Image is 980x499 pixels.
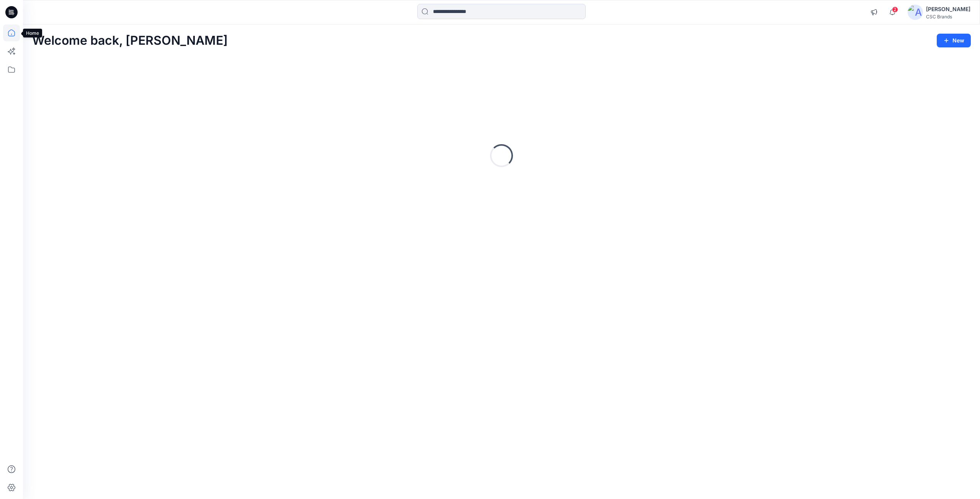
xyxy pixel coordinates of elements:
[892,7,898,13] span: 2
[908,5,923,20] img: avatar
[937,34,971,47] button: New
[926,5,970,14] div: [PERSON_NAME]
[32,34,228,48] h2: Welcome back, [PERSON_NAME]
[926,14,970,20] div: CSC Brands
